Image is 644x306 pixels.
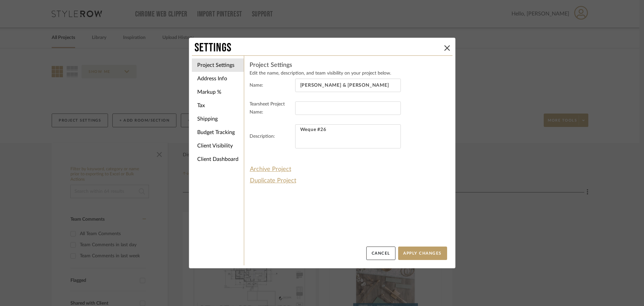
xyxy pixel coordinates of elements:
[192,139,244,152] li: Client Visibility
[250,71,447,76] p: Edit the name, description, and team visibility on your project below.
[250,81,292,89] label: Name:
[250,132,292,140] label: Description:
[250,164,291,175] button: Archive Project
[192,58,244,72] li: Project Settings
[192,126,244,139] li: Budget Tracking
[366,247,395,260] button: Cancel
[398,247,447,260] button: Apply Changes
[192,85,244,99] li: Markup %
[250,100,292,116] label: Tearsheet Project Name:
[192,72,244,85] li: Address Info
[250,61,447,69] h4: Project Settings
[250,175,297,186] button: Duplicate Project
[192,152,244,166] li: Client Dashboard
[195,41,442,55] div: Settings
[192,99,244,112] li: Tax
[192,112,244,126] li: Shipping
